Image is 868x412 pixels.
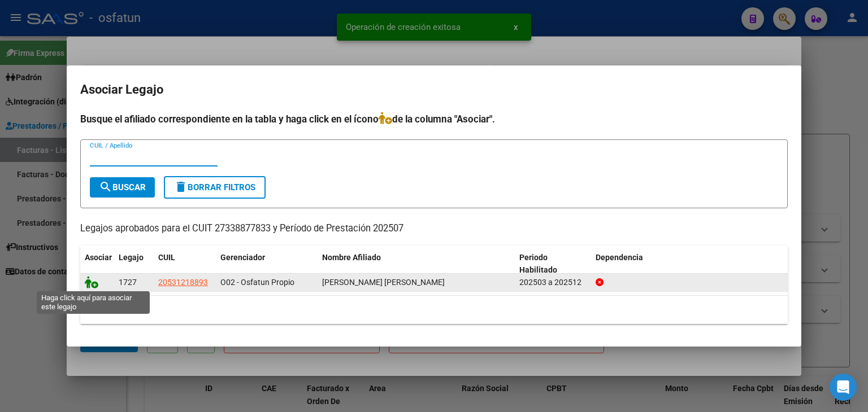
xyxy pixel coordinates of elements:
div: Open Intercom Messenger [830,374,857,401]
button: Buscar [90,177,155,198]
div: 1 registros [80,296,788,324]
datatable-header-cell: Legajo [114,246,154,283]
span: Periodo Habilitado [519,253,557,275]
datatable-header-cell: CUIL [154,246,216,283]
h2: Asociar Legajo [80,79,788,100]
span: Asociar [85,253,112,262]
span: CUIL [158,253,175,262]
span: Gerenciador [220,253,265,262]
div: 202503 a 202512 [519,276,587,289]
datatable-header-cell: Dependencia [591,246,788,283]
datatable-header-cell: Asociar [80,246,114,283]
p: Legajos aprobados para el CUIT 27338877833 y Período de Prestación 202507 [80,222,788,236]
span: Borrar Filtros [174,182,255,192]
datatable-header-cell: Gerenciador [216,246,318,283]
h4: Busque el afiliado correspondiente en la tabla y haga click en el ícono de la columna "Asociar". [80,112,788,126]
span: FONTENLA FRANCISCO AGUSTIN [322,278,445,287]
span: O02 - Osfatun Propio [220,278,294,287]
datatable-header-cell: Periodo Habilitado [515,246,591,283]
span: Dependencia [596,253,643,262]
span: 1727 [119,278,137,287]
span: Buscar [99,182,146,192]
mat-icon: delete [174,180,188,194]
button: Borrar Filtros [164,176,266,199]
span: Legajo [119,253,144,262]
span: Nombre Afiliado [322,253,381,262]
datatable-header-cell: Nombre Afiliado [318,246,515,283]
mat-icon: search [99,180,112,194]
span: 20531218893 [158,278,208,287]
